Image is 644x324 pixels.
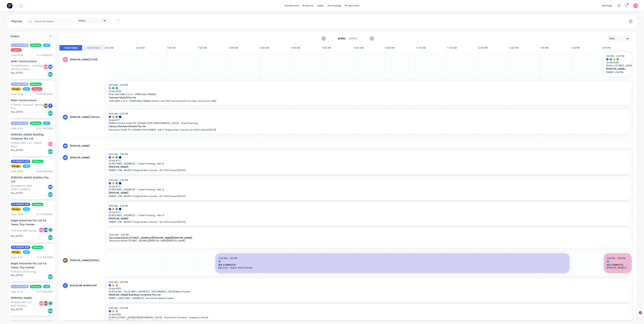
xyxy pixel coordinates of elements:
[82,45,105,51] button: Label View
[283,3,301,9] a: dashboard
[109,313,629,316] span: Order # 98
[602,45,633,51] div: 2:00 PM
[36,93,53,96] div: 10:09 AM [DATE]
[322,45,353,51] div: 9:30 AM
[109,211,629,214] span: Order # 72
[109,316,629,319] span: PO # PO [STREET_ADDRESS][GEOGRAPHIC_DATA] - Aluminium Screens - Supply & Install
[109,191,577,194] span: [PERSON_NAME]
[11,256,23,259] div: Order # 207
[43,121,50,125] span: LGS
[36,54,53,57] div: 10:15 AM [DATE]
[11,44,29,47] span: 02 CHILD JOB
[48,184,53,190] div: ME
[606,71,630,74] p: PARENT JOB 189
[343,3,361,9] div: productivity
[109,319,577,322] span: [PERSON_NAME] Building Company Pty Ltd
[7,3,12,9] img: Factory
[11,98,53,102] div: Alder Constructions
[43,103,49,109] div: BC
[631,311,640,320] iframe: Intercom live chat
[11,170,23,173] div: Order # 189
[109,233,129,236] span: 6:00 AM - 2:30 PM
[11,148,23,152] span: Req. [DATE]
[349,37,358,40] span: [DATE]
[30,285,42,288] span: Delivery
[11,93,23,96] div: Order # 184
[70,156,102,159] div: [PERSON_NAME]
[23,164,30,168] span: LGS
[62,283,68,288] div: B
[109,195,629,198] p: PARENT JOB - B0450 | Original Xero Quote - QU-1003 issued [DATE]
[600,3,614,9] div: settings
[109,239,629,242] span: Exclusive Builds-[STREET_ADDRESS][PERSON_NAME][PERSON_NAME]
[109,220,629,223] p: PARENT JOB - B0450 | Original Xero Quote - QU-1003 issued [DATE]
[109,236,629,239] span: Exclusive Builds-[STREET_ADDRESS][PERSON_NAME][PERSON_NAME]
[385,45,416,51] div: 10:30 AM
[109,169,629,172] p: PARENT JOB - B0450 | Original Xero Quote - QU-1003 issued [DATE]
[11,296,53,300] div: [PERSON_NAME]
[48,192,53,197] div: Del
[11,132,53,140] div: [PERSON_NAME] Building Company Pty Ltd
[11,203,30,206] span: 01 PARENT JOB
[38,227,44,233] div: DN
[78,19,86,23] span: Views
[48,227,53,233] div: + 1
[11,184,49,191] div: [GEOGRAPHIC_DATA][STREET_ADDRESS]
[70,115,102,119] div: [PERSON_NAME] (OFFSHORE)
[109,159,629,162] span: Order # 72
[48,64,53,70] div: ME
[48,274,53,280] div: Del
[606,55,624,58] span: 1:59 PM - 2:29 PM
[109,100,629,102] p: JOB CARD 2 of 3 - UPPER WALL FRAMES Parent Job #31 Transferred from Xero Quote QU-1066
[416,45,447,51] div: 11:00 AM
[48,301,53,306] div: + 1
[43,44,50,47] span: LGS
[70,144,102,148] div: [PERSON_NAME]
[43,227,49,233] div: AB
[31,87,42,91] span: Urgent
[109,96,577,99] span: Tazmen (Aust) Pty Ltd
[11,59,53,63] div: Alder Constructions
[23,87,30,91] span: LGS
[109,293,577,296] span: [PERSON_NAME] Building Company Pty Ltd
[109,306,128,310] span: 6:00 AM - 2:30 PM
[167,45,198,51] div: 7:00 AM
[109,204,128,207] span: 6:00 AM - 2:30 PM
[62,114,68,120] div: AB
[260,45,291,51] div: 8:30 AM
[70,259,102,262] div: [PERSON_NAME] [PERSON_NAME]
[109,162,629,165] span: PO # [STREET_ADDRESS] -- Steel Framing - Rev 4
[48,149,53,154] div: Del
[11,229,36,232] div: PO #Home 408 Framing
[36,170,53,173] div: 03:04 PM [DATE]
[43,285,50,288] span: LGS
[109,188,629,191] span: PO # [STREET_ADDRESS] -- Steel Framing - Rev 4
[11,127,23,130] div: Order # 154
[36,127,53,130] div: 02:01 PM [DATE]
[540,45,571,51] div: 1:00 PM
[353,45,384,51] div: 10:00 AM
[109,119,629,121] span: Order # 71
[606,67,627,70] span: [PERSON_NAME] Builders Pty. Ltd.
[11,301,40,308] div: PO #JOB CARD 2 of 2 - ROOF TRUSSES
[11,261,53,269] div: Angel Industries Pty Ltd t/a Teeny Tiny Homes
[370,36,374,41] button: Next page
[609,37,627,40] div: Day
[62,143,68,149] div: AH
[109,112,128,115] span: 6:00 AM - 2:30 PM
[347,36,348,41] span: -
[607,266,629,269] span: [PERSON_NAME] Builders - Roof Trusses
[218,257,237,260] span: 7:45 AM - 1:30 PM
[607,263,629,266] span: 0% COMPLETE
[48,103,53,109] div: F
[109,90,629,93] span: Order # 126
[43,64,49,70] div: DN
[11,218,53,226] div: Angel Industries Pty Ltd t/a Teeny Tiny Homes
[70,284,102,287] div: BLACKLINE WORKSHOP
[11,71,23,75] span: Req. [DATE]
[11,103,44,110] div: PO #Alders Building A - Blended Roof
[11,64,44,71] div: PO #ADDITIONALS - OUTRIGGER AND ROOF PANELS
[11,83,29,86] span: 02 CHILD JOB
[11,234,23,238] span: Req. [DATE]
[315,3,326,9] div: sales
